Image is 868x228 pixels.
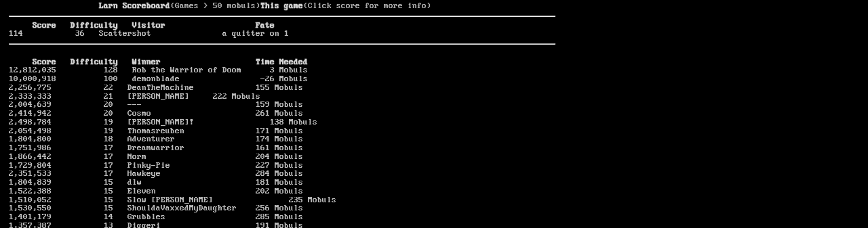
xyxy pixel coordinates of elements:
b: Score Difficulty Visitor Fate [33,20,275,30]
a: 2,333,333 21 [PERSON_NAME] 222 Mobuls [9,91,260,101]
a: 1,401,179 14 Grubbles 285 Mobuls [9,212,303,222]
a: 1,751,986 17 Dreamwarrior 161 Mobuls [9,143,303,153]
a: 1,510,052 15 Slow [PERSON_NAME] 235 Mobuls [9,195,336,205]
a: 1,729,804 17 Pinky-Pie 227 Mobuls [9,160,303,170]
a: 10,000,918 100 demonblade -26 Mobuls [9,74,308,84]
a: 1,804,800 18 Adventurer 174 Mobuls [9,134,303,144]
a: 2,351,533 17 Hawkeye 284 Mobuls [9,168,303,179]
a: 1,804,839 15 dlw 181 Mobuls [9,177,303,187]
larn: (Games > 50 mobuls) (Click score for more info) Click on a score for more information ---- Reload... [9,2,555,216]
b: Larn Scoreboard [99,1,170,11]
a: 2,256,775 22 DeanTheMachine 155 Mobuls [9,83,303,93]
a: 1,530,550 15 ShouldaVaxxedMyDaughter 256 Mobuls [9,203,303,213]
a: 1,866,442 17 Norm 204 Mobuls [9,152,303,162]
a: 2,498,784 19 [PERSON_NAME]! 138 Mobuls [9,117,317,127]
b: Score Difficulty Winner Time Needed [33,57,308,67]
a: 1,522,388 15 Eleven 202 Mobuls [9,186,303,196]
a: 114 36 Scattershot a quitter on 1 [9,28,289,39]
a: 2,414,942 20 Cosmo 261 Mobuls [9,108,303,118]
a: 2,054,498 19 Thomasreuben 171 Mobuls [9,126,303,136]
a: 2,004,639 20 --- 159 Mobuls [9,99,303,110]
b: This game [260,1,303,11]
a: 12,812,035 128 Rob the Warrior of Doom 3 Mobuls [9,65,308,75]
